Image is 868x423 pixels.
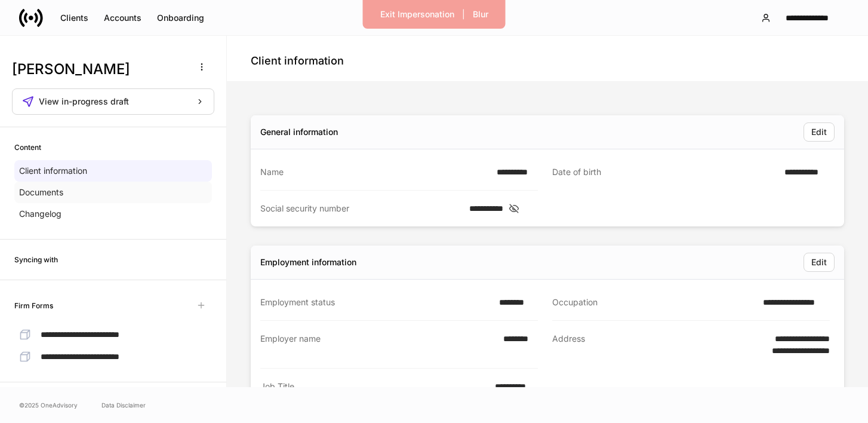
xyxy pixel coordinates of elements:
div: Employment status [260,296,492,308]
div: Employer name [260,333,496,356]
button: Exit Impersonation [373,5,462,24]
div: Address [552,333,737,357]
div: Occupation [552,296,756,308]
button: View in-progress draft [12,88,214,115]
div: General information [260,126,338,138]
p: Client information [19,165,87,177]
div: Exit Impersonation [380,10,454,19]
div: Accounts [104,14,141,22]
h3: [PERSON_NAME] [12,60,184,79]
div: Name [260,166,490,178]
h6: Firm Forms [14,300,53,311]
div: Edit [811,128,827,136]
button: Onboarding [149,8,212,27]
div: Clients [60,14,88,22]
div: Edit [811,258,827,266]
button: Clients [53,8,96,27]
h6: Content [14,142,41,153]
div: Social security number [260,203,462,214]
div: Onboarding [157,14,204,22]
span: View in-progress draft [39,97,129,106]
div: Blur [473,10,488,19]
a: Data Disclaimer [101,400,146,410]
p: Changelog [19,208,61,220]
button: Blur [465,5,496,24]
div: Date of birth [552,166,777,179]
div: Employment information [260,256,356,268]
button: Edit [804,253,835,272]
button: Accounts [96,8,149,27]
a: Documents [14,182,212,203]
span: © 2025 OneAdvisory [19,400,78,410]
div: Job Title [260,381,488,393]
span: Unavailable with outstanding requests for information [190,295,212,316]
a: Client information [14,160,212,182]
button: Edit [804,122,835,142]
h4: Client information [251,54,344,68]
a: Changelog [14,203,212,225]
p: Documents [19,186,63,198]
h6: Syncing with [14,254,58,265]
